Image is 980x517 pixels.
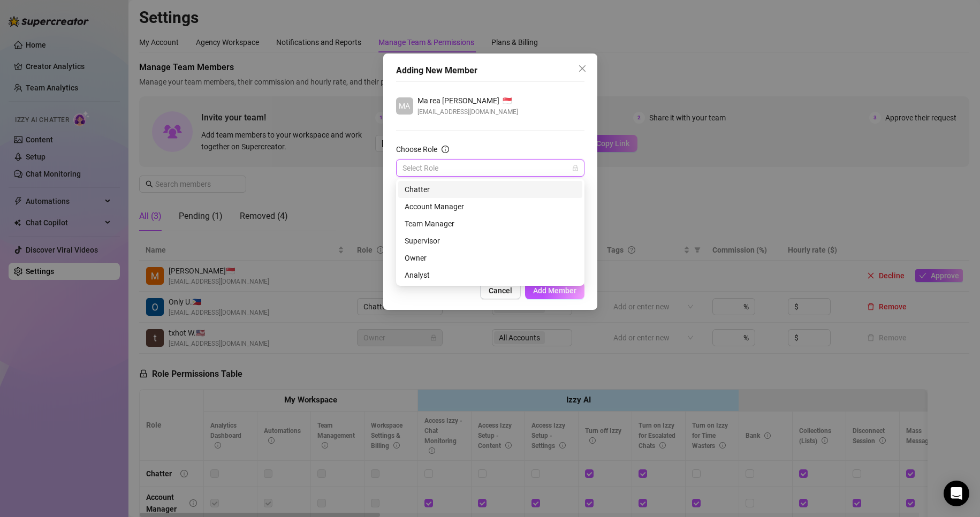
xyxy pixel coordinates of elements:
[398,232,582,249] div: Supervisor
[417,95,518,107] div: 🇸🇬
[533,286,576,295] span: Add Member
[944,481,969,506] div: Open Intercom Messenger
[396,64,584,77] div: Adding New Member
[574,64,591,73] span: Close
[442,146,449,153] span: info-circle
[525,282,584,299] button: Add Member
[398,181,582,198] div: Chatter
[405,201,576,212] div: Account Manager
[405,235,576,247] div: Supervisor
[396,143,437,155] div: Choose Role
[578,64,587,73] span: close
[398,215,582,232] div: Team Manager
[572,165,579,171] span: lock
[480,282,521,299] button: Cancel
[405,252,576,264] div: Owner
[489,286,512,295] span: Cancel
[398,249,582,267] div: Owner
[399,100,410,112] span: MA
[417,95,499,107] span: Ma rea [PERSON_NAME]
[398,267,582,284] div: Analyst
[405,184,576,195] div: Chatter
[574,60,591,77] button: Close
[405,218,576,230] div: Team Manager
[417,107,518,117] span: [EMAIL_ADDRESS][DOMAIN_NAME]
[405,269,576,281] div: Analyst
[398,198,582,215] div: Account Manager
